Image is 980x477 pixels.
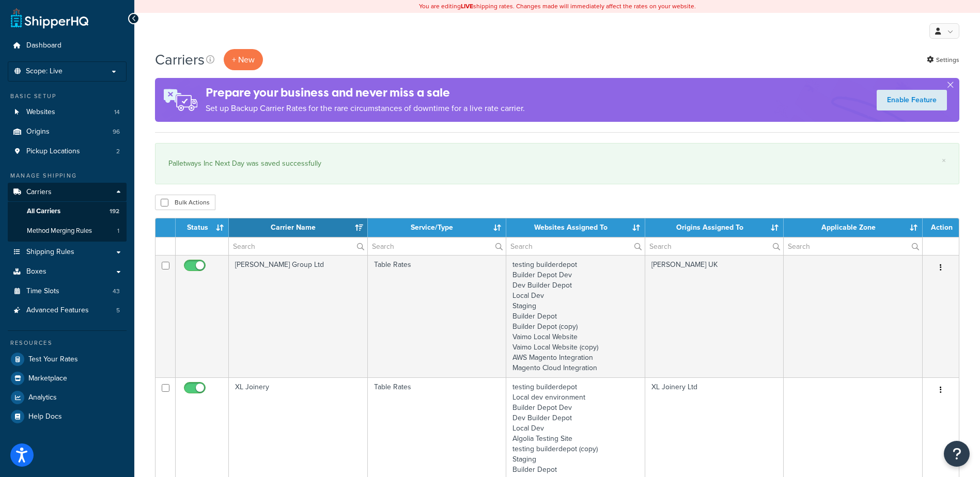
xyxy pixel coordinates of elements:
input: Search [645,237,784,255]
span: Carriers [26,188,52,197]
span: 192 [110,207,119,216]
span: 96 [113,128,120,136]
button: Open Resource Center [944,441,970,467]
a: Pickup Locations 2 [8,142,127,161]
a: Carriers [8,183,127,202]
th: Carrier Name: activate to sort column ascending [229,218,368,237]
a: Advanced Features 5 [8,301,127,320]
th: Action [923,218,959,237]
li: Advanced Features [8,301,127,320]
li: Time Slots [8,282,127,301]
td: testing builderdepot Builder Depot Dev Dev Builder Depot Local Dev Staging Builder Depot Builder ... [506,255,645,377]
span: Scope: Live [26,67,63,76]
a: Enable Feature [877,90,947,110]
h4: Prepare your business and never miss a sale [206,84,525,101]
span: Help Docs [28,412,62,421]
div: Manage Shipping [8,171,127,180]
li: Origins [8,122,127,141]
td: [PERSON_NAME] Group Ltd [229,255,368,377]
span: 2 [116,147,120,156]
span: 43 [113,287,120,296]
button: + New [224,49,263,70]
li: Method Merging Rules [8,221,127,241]
a: Boxes [8,262,127,281]
li: Pickup Locations [8,142,127,161]
a: Settings [927,53,959,67]
a: Test Your Rates [8,350,127,369]
a: Dashboard [8,36,127,55]
span: Marketplace [28,374,67,383]
div: Basic Setup [8,92,127,101]
a: Time Slots 43 [8,282,127,301]
a: Marketplace [8,369,127,388]
b: LIVE [461,2,473,11]
td: [PERSON_NAME] UK [645,255,784,377]
a: Method Merging Rules 1 [8,221,127,241]
li: Websites [8,103,127,122]
div: Palletways Inc Next Day was saved successfully [168,156,946,171]
span: Method Merging Rules [27,227,92,235]
input: Search [506,237,645,255]
li: All Carriers [8,202,127,221]
a: Websites 14 [8,103,127,122]
th: Status: activate to sort column ascending [176,218,229,237]
div: Resources [8,339,127,347]
th: Applicable Zone: activate to sort column ascending [784,218,923,237]
th: Origins Assigned To: activate to sort column ascending [645,218,784,237]
span: All Carriers [27,207,60,216]
a: All Carriers 192 [8,202,127,221]
span: Test Your Rates [28,355,78,364]
span: Advanced Features [26,306,89,315]
th: Websites Assigned To: activate to sort column ascending [506,218,645,237]
img: ad-rules-rateshop-fe6ec290ccb7230408bd80ed9643f0289d75e0ffd9eb532fc0e269fcd187b520.png [155,78,206,122]
span: 1 [117,227,119,235]
input: Search [784,237,922,255]
span: 5 [116,306,120,315]
span: Pickup Locations [26,147,80,156]
a: × [942,156,946,165]
span: Analytics [28,393,57,402]
h1: Carriers [155,50,205,70]
span: 14 [114,108,120,117]
span: Shipping Rules [26,248,74,257]
li: Carriers [8,183,127,242]
span: Origins [26,128,50,136]
span: Boxes [26,267,46,276]
input: Search [229,237,367,255]
input: Search [368,237,506,255]
p: Set up Backup Carrier Rates for the rare circumstances of downtime for a live rate carrier. [206,101,525,116]
span: Time Slots [26,287,59,296]
a: ShipperHQ Home [11,8,88,28]
span: Websites [26,108,55,117]
span: Dashboard [26,41,61,50]
a: Origins 96 [8,122,127,141]
td: Table Rates [368,255,507,377]
a: Shipping Rules [8,243,127,262]
a: Analytics [8,388,127,407]
a: Help Docs [8,407,127,426]
th: Service/Type: activate to sort column ascending [368,218,507,237]
button: Bulk Actions [155,195,215,210]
